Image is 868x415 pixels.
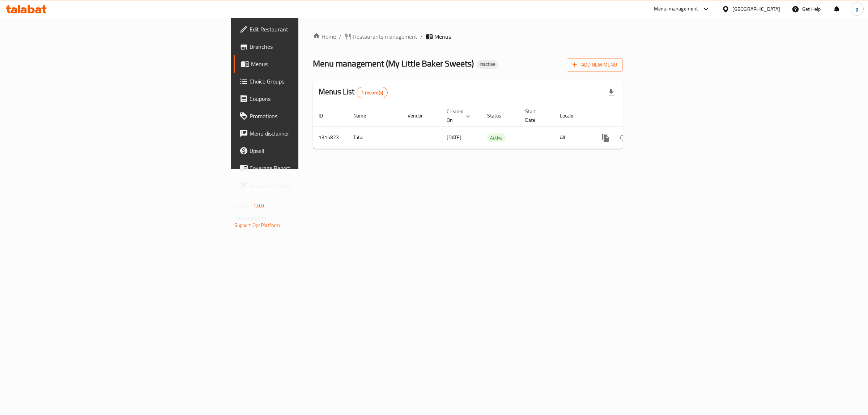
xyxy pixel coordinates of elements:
span: [DATE] [447,133,461,142]
div: Menu-management [654,5,698,13]
span: Get support on: [234,213,268,223]
td: All [554,127,591,149]
span: Name [353,111,375,120]
span: Restaurants management [353,32,417,41]
span: Vendor [408,111,432,120]
span: Status [487,111,511,120]
button: Add New Menu [567,58,623,72]
div: Total records count [357,87,388,98]
a: Edit Restaurant [234,21,376,38]
a: Upsell [234,142,376,159]
span: Edit Restaurant [250,25,370,34]
a: Coverage Report [234,159,376,177]
nav: breadcrumb [313,32,623,41]
table: enhanced table [313,105,672,149]
a: Grocery Checklist [234,177,376,194]
th: Actions [591,105,672,127]
span: Start Date [525,107,545,124]
button: Change Status [614,129,632,146]
span: Locale [560,111,583,120]
a: Menu disclaimer [234,125,376,142]
span: Coverage Report [250,164,370,172]
a: Coupons [234,90,376,107]
div: Active [487,133,506,142]
a: Promotions [234,107,376,125]
button: more [597,129,614,146]
h2: Menus List [319,86,388,98]
a: Branches [234,38,376,55]
span: Upsell [250,146,370,155]
span: Promotions [250,112,370,120]
a: Support.OpsPlatform [234,221,280,230]
span: Active [487,134,506,142]
span: Inactive [477,61,498,67]
span: 1.0.0 [253,201,264,210]
span: Created On [447,107,473,124]
span: Add New Menu [573,60,617,69]
span: Menu management ( My Little Baker Sweets ) [313,55,474,72]
div: Inactive [477,60,498,69]
span: Coupons [250,94,370,103]
span: ID [319,111,332,120]
span: Version: [234,201,252,210]
td: - [519,127,554,149]
li: / [420,32,423,41]
span: Grocery Checklist [250,181,370,190]
a: Choice Groups [234,73,376,90]
span: Branches [250,42,370,51]
span: Menu disclaimer [250,129,370,138]
span: 1 record(s) [357,89,388,96]
span: Menus [434,32,451,41]
span: Menus [251,60,370,68]
a: Menus [234,55,376,73]
a: Restaurants management [344,32,417,41]
div: Export file [603,84,620,101]
div: [GEOGRAPHIC_DATA] [732,5,780,13]
span: g [856,5,858,13]
span: Choice Groups [250,77,370,86]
